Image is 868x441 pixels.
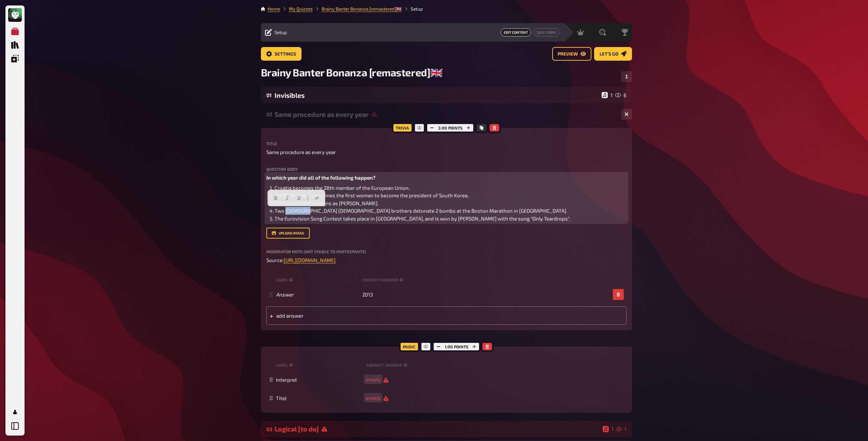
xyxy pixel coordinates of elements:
[558,52,578,57] span: Preview
[8,52,22,65] a: Einblendungen
[261,47,301,61] button: Settings
[266,174,376,181] span: In which year did all of the following happen?
[602,92,613,98] div: 1
[266,141,627,146] label: Title
[322,6,402,12] a: Brainy Banter Bonanza [remastered]🇬🇧​
[8,405,22,419] a: Mein Konto
[432,341,481,352] div: 1.00 points
[615,92,627,98] div: 6
[552,47,591,61] button: Preview
[426,122,475,133] div: 3.00 points
[392,122,413,133] div: Trivia
[313,5,402,12] li: Brainy Banter Bonanza [remastered]🇬🇧​
[266,111,272,117] div: 02
[276,277,359,283] small: label
[362,291,373,298] span: 2013
[268,6,280,12] a: Home
[534,28,560,36] button: Quiz Lobby
[266,148,336,156] span: Same procedure as every year
[402,5,423,12] li: Setup
[275,30,287,35] span: Setup
[276,362,364,368] small: label
[275,215,570,222] span: The Eurovision Song Contest takes place in [GEOGRAPHIC_DATA], and is won by [PERSON_NAME] with th...
[362,277,405,283] small: correct answer
[276,291,294,298] i: Answer
[275,192,469,198] span: [PERSON_NAME] becomes the first woman to become the president of South Korea.
[366,395,381,401] i: empty
[275,425,600,433] div: Logical [to do]
[268,5,280,12] li: Home
[603,426,614,432] div: 1
[289,6,313,12] a: My Quizzes
[266,257,284,263] span: Source:
[366,376,381,382] i: empty
[366,362,409,368] small: correct answer
[280,5,313,12] li: My Quizzes
[276,395,286,401] span: Titel
[275,91,599,99] div: Invisibles
[261,66,443,79] span: Brainy Banter Bonanza [remastered]🇬🇧​
[266,249,627,254] label: Moderator Note (not visible to participants)
[266,426,272,432] div: 03
[284,257,336,263] a: [URL][DOMAIN_NAME]
[594,47,632,61] button: Let's go
[477,124,486,132] button: Copy
[276,377,297,383] span: Interpret
[266,167,627,171] label: Question body
[266,228,310,239] button: upload image
[501,28,531,36] a: Edit Content
[275,110,616,118] div: Same procedure as every year
[275,52,296,57] span: Settings
[8,25,22,38] a: Meine Quizze
[276,313,382,319] span: add answer
[275,208,567,214] span: Two [DEMOGRAPHIC_DATA] [DEMOGRAPHIC_DATA] brothers detonate 2 bombs at the Boston Marathon in [GE...
[600,52,618,57] span: Let's go
[621,71,632,82] button: Change Order
[266,92,272,98] div: 01
[275,185,410,191] span: Croatia becomes the 28th member of the European Union.
[8,38,22,52] a: Quiz Sammlung
[399,341,420,352] div: Music
[616,426,627,432] div: 1
[275,200,379,206] span: [PERSON_NAME] resigns as [PERSON_NAME].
